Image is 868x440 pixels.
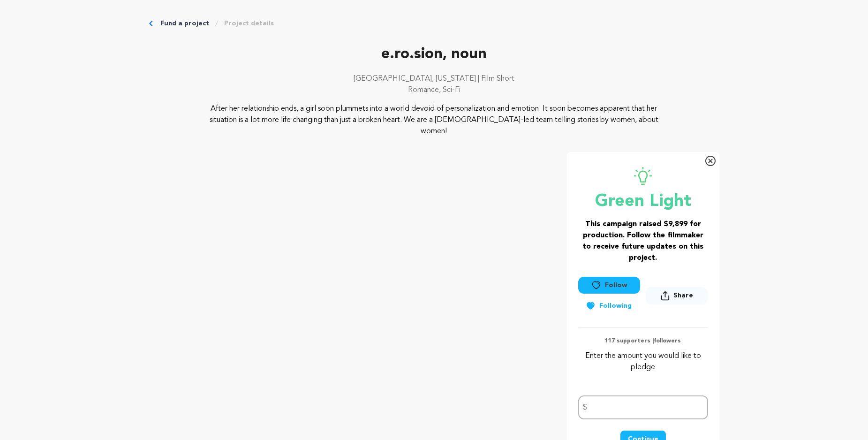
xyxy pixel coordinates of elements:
[206,103,662,137] p: After her relationship ends, a girl soon plummets into a world devoid of personalization and emot...
[578,297,639,314] button: Following
[646,287,708,308] span: Share
[149,19,719,28] div: Breadcrumb
[578,192,708,211] p: Green Light
[578,277,640,294] button: Follow
[673,291,693,300] span: Share
[149,84,719,96] p: Romance, Sci-Fi
[578,219,708,264] h3: This campaign raised $9,899 for production. Follow the filmmaker to receive future updates on thi...
[149,43,719,66] p: e.ro.sion, noun
[578,337,708,345] p: 117 supporters | followers
[149,73,719,84] p: [GEOGRAPHIC_DATA], [US_STATE] | Film Short
[160,19,209,28] a: Fund a project
[646,287,708,304] button: Share
[578,350,708,373] p: Enter the amount you would like to pledge
[583,402,587,413] span: $
[224,19,274,28] a: Project details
